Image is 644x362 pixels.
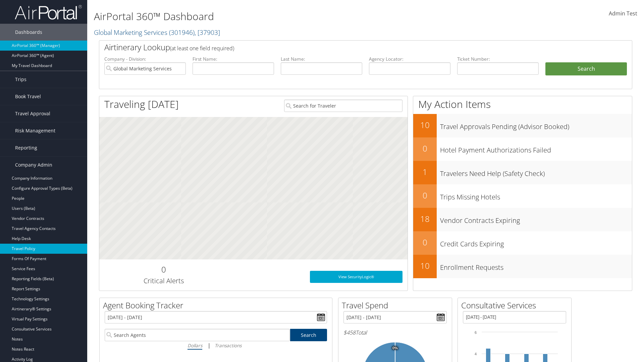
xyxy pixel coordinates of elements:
a: 10Enrollment Requests [413,255,632,278]
h3: Hotel Payment Authorizations Failed [440,142,632,155]
span: $458 [343,329,356,336]
span: Book Travel [15,88,41,105]
h2: 0 [413,190,437,201]
h3: Travelers Need Help (Safety Check) [440,166,632,178]
span: Risk Management [15,122,55,139]
h2: 1 [413,166,437,178]
h2: 10 [413,119,437,131]
h2: 0 [413,237,437,248]
span: Dashboards [15,24,42,41]
span: Reporting [15,139,37,156]
tspan: 0% [392,346,398,350]
tspan: 6 [475,330,477,335]
input: Search Agents [105,329,290,341]
h2: Airtinerary Lookup [104,42,583,53]
label: Last Name: [281,56,362,62]
span: , [ 37903 ] [195,28,220,37]
label: First Name: [193,56,274,62]
a: 0Credit Cards Expiring [413,231,632,255]
h1: My Action Items [413,97,632,111]
a: 18Vendor Contracts Expiring [413,208,632,231]
h3: Trips Missing Hotels [440,189,632,202]
h3: Credit Cards Expiring [440,236,632,249]
img: airportal-logo.png [15,4,82,20]
span: Company Admin [15,157,52,173]
h2: Agent Booking Tracker [103,300,332,311]
h2: 18 [413,213,437,225]
a: 0Trips Missing Hotels [413,184,632,208]
label: Agency Locator: [369,56,450,62]
a: Global Marketing Services [94,28,220,37]
a: 10Travel Approvals Pending (Advisor Booked) [413,114,632,137]
h2: 10 [413,260,437,271]
h2: Consultative Services [461,300,571,311]
button: Search [545,62,627,76]
h2: 0 [413,143,437,154]
span: Travel Approval [15,105,50,122]
h6: Total [343,329,447,336]
label: Ticket Number: [457,56,539,62]
span: Admin Test [609,10,637,17]
tspan: 4 [475,352,477,356]
h2: 0 [104,264,223,275]
div: | [105,341,327,350]
h2: Travel Spend [342,300,452,311]
a: 1Travelers Need Help (Safety Check) [413,161,632,184]
a: Admin Test [609,3,637,24]
label: Company - Division: [104,56,186,62]
i: Transactions [215,342,241,349]
h1: Traveling [DATE] [104,97,179,111]
h3: Critical Alerts [104,276,223,286]
a: View SecurityLogic® [310,271,402,283]
h1: AirPortal 360™ Dashboard [94,9,456,23]
span: Trips [15,71,26,88]
h3: Travel Approvals Pending (Advisor Booked) [440,119,632,131]
a: Search [290,329,327,341]
h3: Vendor Contracts Expiring [440,213,632,225]
a: 0Hotel Payment Authorizations Failed [413,137,632,161]
span: ( 301946 ) [169,28,195,37]
h3: Enrollment Requests [440,259,632,272]
input: Search for Traveler [284,100,402,112]
span: (at least one field required) [170,45,234,52]
i: Dollars [187,342,202,349]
